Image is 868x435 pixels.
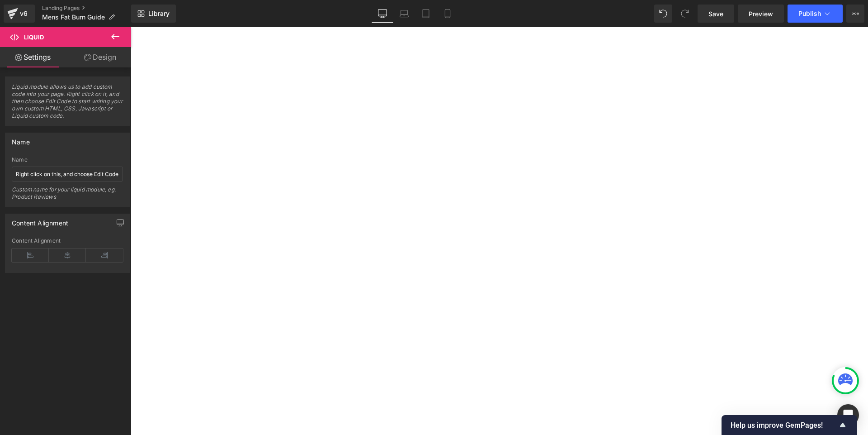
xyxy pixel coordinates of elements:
span: Library [148,10,170,18]
button: Redo [676,5,694,23]
a: Laptop [393,5,415,23]
div: v6 [18,8,29,19]
span: Mens Fat Burn Guide [42,14,105,21]
div: Content Alignment [12,238,123,244]
div: Name [12,157,123,163]
span: Help us improve GemPages! [731,421,837,430]
a: Tablet [415,5,437,23]
div: Custom name for your liquid module, eg: Product Reviews [12,186,123,206]
span: Liquid module allows us to add custom code into your page. Right click on it, and then choose Edi... [12,83,123,125]
span: Publish [798,10,821,17]
div: Open Intercom Messenger [837,404,859,426]
a: Mobile [437,5,458,23]
a: Preview [738,5,784,23]
div: Name [12,133,30,146]
a: v6 [4,5,35,23]
a: Design [67,47,133,67]
a: Landing Pages [42,5,131,12]
div: Content Alignment [12,214,68,227]
button: Undo [654,5,672,23]
button: More [846,5,864,23]
span: Preview [749,9,773,19]
a: Desktop [372,5,393,23]
button: Show survey - Help us improve GemPages! [731,420,848,430]
span: Liquid [24,33,44,41]
a: New Library [131,5,176,23]
button: Publish [788,5,843,23]
span: Save [708,9,723,19]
